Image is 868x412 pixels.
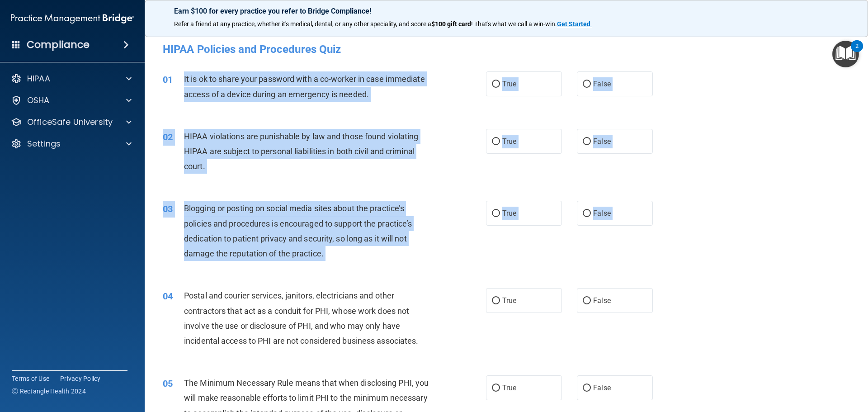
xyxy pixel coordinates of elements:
p: Earn $100 for every practice you refer to Bridge Compliance! [174,7,839,15]
a: OfficeSafe University [11,117,132,128]
span: False [593,80,611,88]
span: False [593,384,611,392]
div: 2 [855,46,859,58]
span: False [593,296,611,305]
p: OSHA [27,95,50,106]
input: False [583,138,591,145]
span: Blogging or posting on social media sites about the practice’s policies and procedures is encoura... [184,204,412,258]
span: Postal and courier services, janitors, electricians and other contractors that act as a conduit f... [184,291,418,346]
p: OfficeSafe University [27,117,113,128]
span: It is ok to share your password with a co-worker in case immediate access of a device during an e... [184,74,425,99]
input: True [492,210,500,217]
span: True [502,137,516,146]
span: True [502,296,516,305]
strong: $100 gift card [431,20,471,28]
h4: HIPAA Policies and Procedures Quiz [163,43,850,55]
span: Ⓒ Rectangle Health 2024 [12,387,86,396]
span: ! That's what we call a win-win. [471,20,557,28]
span: 01 [163,74,173,85]
input: True [492,138,500,145]
input: False [583,298,591,304]
p: HIPAA [27,73,50,84]
a: Privacy Policy [60,374,101,383]
button: Open Resource Center, 2 new notifications [832,41,859,67]
span: 03 [163,204,173,214]
p: Settings [27,138,61,149]
span: 05 [163,378,173,389]
input: True [492,298,500,304]
input: False [583,81,591,88]
a: Terms of Use [12,374,49,383]
span: False [593,137,611,146]
span: HIPAA violations are punishable by law and those found violating HIPAA are subject to personal li... [184,132,418,171]
a: OSHA [11,95,132,106]
a: HIPAA [11,73,132,84]
input: True [492,385,500,392]
input: False [583,385,591,392]
span: Refer a friend at any practice, whether it's medical, dental, or any other speciality, and score a [174,20,431,28]
a: Settings [11,138,132,149]
img: PMB logo [11,9,134,28]
span: 04 [163,291,173,302]
span: True [502,209,516,218]
input: False [583,210,591,217]
span: True [502,384,516,392]
span: 02 [163,132,173,142]
input: True [492,81,500,88]
span: True [502,80,516,88]
a: Get Started [557,20,592,28]
span: False [593,209,611,218]
h4: Compliance [27,38,90,51]
strong: Get Started [557,20,590,28]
